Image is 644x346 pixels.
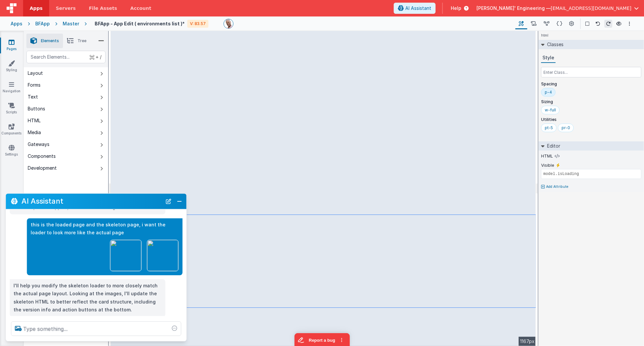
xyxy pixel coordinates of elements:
[111,31,536,346] div: -->
[164,197,173,206] button: New Chat
[11,20,22,27] div: Apps
[28,117,41,124] div: HTML
[519,337,536,346] div: 1167px
[28,165,57,171] div: Development
[26,51,106,63] input: Search Elements...
[541,117,641,122] p: Utilities
[546,184,568,189] p: Add Attribute
[24,91,108,103] button: Text
[538,31,551,40] h4: html
[544,40,564,49] h2: Classes
[28,141,49,148] div: Gateways
[541,184,641,189] button: Add Attribute
[28,94,38,100] div: Text
[95,21,185,26] h4: BFApp - App Edit ( environments list )
[405,5,431,12] span: AI Assistant
[187,20,208,28] div: V: 83.57
[551,5,631,12] span: [EMAIL_ADDRESS][DOMAIN_NAME]
[451,5,461,12] span: Help
[147,240,178,271] img: 19c0617f-eca5-4a8e-8c1d-2febef7c1460.png
[476,5,639,12] button: [PERSON_NAME]' Engineering — [EMAIL_ADDRESS][DOMAIN_NAME]
[544,141,560,151] h2: Editor
[22,197,162,205] h2: AI Assistant
[541,53,556,63] button: Style
[224,19,233,28] img: 11ac31fe5dc3d0eff3fbbbf7b26fa6e1
[541,163,554,168] label: Visible
[77,38,86,43] span: Tree
[31,221,179,237] p: this is the loaded page and the skeleton page, i want the loader to look more like the actual page
[476,5,551,12] span: [PERSON_NAME]' Engineering —
[24,79,108,91] button: Forms
[56,5,76,12] span: Servers
[24,127,108,138] button: Media
[394,3,436,14] button: AI Assistant
[28,129,41,136] div: Media
[541,81,641,87] p: Spacing
[541,154,553,159] label: HTML
[541,67,641,77] input: Enter Class...
[89,5,117,12] span: File Assets
[24,115,108,127] button: HTML
[626,20,633,28] button: Options
[35,20,50,27] div: BFApp
[24,162,108,174] button: Development
[110,240,141,271] img: ed65658e-8faa-4d80-ae6d-d3211c97b7fe.png
[41,38,59,43] span: Elements
[14,282,162,314] p: I'll help you modify the skeleton loader to more closely match the actual page layout. Looking at...
[545,90,552,95] div: p-4
[30,5,43,12] span: Apps
[90,51,102,63] span: + /
[28,82,41,88] div: Forms
[545,107,556,113] div: w-full
[545,125,553,130] div: pt-5
[63,20,79,27] div: Master
[28,105,45,112] div: Buttons
[28,153,56,159] div: Components
[562,125,570,130] div: pr-0
[541,99,641,104] p: Sizing
[175,197,184,206] button: Close
[28,70,43,76] div: Layout
[24,150,108,162] button: Components
[24,138,108,150] button: Gateways
[24,67,108,79] button: Layout
[24,103,108,115] button: Buttons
